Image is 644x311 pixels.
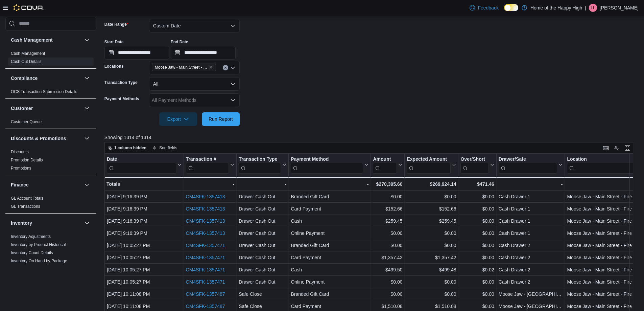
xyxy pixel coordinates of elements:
[11,75,38,82] h3: Compliance
[499,278,563,286] div: Cash Drawer 2
[186,194,225,199] a: CM4SFK-1357413
[107,156,182,174] button: Date
[11,105,81,112] button: Customer
[407,278,456,286] div: $0.00
[114,145,146,151] span: 1 column hidden
[107,193,182,201] div: [DATE] 9:16:39 PM
[11,150,29,154] a: Discounts
[499,290,563,298] div: Moose Jaw - [GEOGRAPHIC_DATA]
[499,302,563,310] div: Moose Jaw - [GEOGRAPHIC_DATA]
[83,74,91,82] button: Compliance
[373,278,402,286] div: $0.00
[5,118,96,129] div: Customer
[186,230,225,236] a: CM4SFK-1357413
[107,266,182,274] div: [DATE] 10:05:27 PM
[623,144,631,152] button: Enter fullscreen
[460,266,494,274] div: $0.02
[11,89,77,94] a: OCS Transaction Submission Details
[11,220,81,226] button: Inventory
[186,180,234,188] div: -
[407,205,456,213] div: $152.66
[499,180,563,188] div: -
[186,206,225,212] a: CM4SFK-1357413
[291,302,368,310] div: Card Payment
[107,156,176,174] div: Date
[107,241,182,249] div: [DATE] 10:05:27 PM
[460,302,494,310] div: $0.00
[104,46,169,60] input: Press the down key to open a popover containing a calendar.
[460,156,488,174] div: Over/Short
[11,149,29,155] span: Discounts
[186,267,225,272] a: CM4SFK-1357471
[239,266,286,274] div: Drawer Cash Out
[460,229,494,237] div: $0.00
[499,266,563,274] div: Cash Drawer 2
[186,243,225,248] a: CM4SFK-1357471
[291,266,368,274] div: Cash
[11,59,42,64] span: Cash Out Details
[478,4,498,11] span: Feedback
[11,166,31,171] a: Promotions
[5,194,96,213] div: Finance
[460,180,494,188] div: $471.46
[163,112,193,126] span: Export
[291,193,368,201] div: Branded Gift Card
[209,116,233,123] span: Run Report
[186,279,225,285] a: CM4SFK-1357471
[600,4,639,12] p: [PERSON_NAME]
[186,218,225,224] a: CM4SFK-1357413
[11,242,66,247] a: Inventory by Product Historical
[11,37,53,43] h3: Cash Management
[107,290,182,298] div: [DATE] 10:11:08 PM
[291,156,363,163] div: Payment Method
[11,135,81,142] button: Discounts & Promotions
[11,165,31,171] span: Promotions
[11,220,32,226] h3: Inventory
[11,51,45,56] span: Cash Management
[11,196,43,201] a: GL Account Totals
[149,77,240,91] button: All
[83,181,91,189] button: Finance
[107,302,182,310] div: [DATE] 10:11:08 PM
[11,135,66,142] h3: Discounts & Promotions
[186,304,225,309] a: CM4SFK-1357487
[407,193,456,201] div: $0.00
[373,156,397,174] div: Amount
[223,65,228,70] button: Clear input
[602,144,610,152] button: Keyboard shortcuts
[585,4,586,12] p: |
[460,290,494,298] div: $0.00
[407,156,456,174] button: Expected Amount
[5,148,96,175] div: Discounts & Promotions
[407,253,456,262] div: $1,357.42
[11,242,66,247] span: Inventory by Product Historical
[460,193,494,201] div: $0.00
[407,290,456,298] div: $0.00
[239,229,286,237] div: Drawer Cash Out
[104,96,139,102] label: Payment Methods
[186,156,229,174] div: Transaction # URL
[149,19,240,32] button: Custom Date
[460,217,494,225] div: $0.00
[171,46,236,60] input: Press the down key to open a popover containing a calendar.
[11,234,51,239] a: Inventory Adjustments
[407,241,456,249] div: $0.00
[11,259,67,263] a: Inventory On Hand by Package
[239,180,286,188] div: -
[186,291,225,297] a: CM4SFK-1357487
[373,156,397,163] div: Amount
[291,156,368,174] button: Payment Method
[407,156,451,174] div: Expected Amount
[291,180,368,188] div: -
[499,193,563,201] div: Cash Drawer 1
[5,88,96,98] div: Compliance
[107,278,182,286] div: [DATE] 10:05:27 PM
[239,205,286,213] div: Drawer Cash Out
[589,4,597,12] div: Lukas Leibel
[291,217,368,225] div: Cash
[11,89,77,94] span: OCS Transaction Submission Details
[14,4,44,11] img: Cova
[11,119,42,124] a: Customer Queue
[104,64,124,69] label: Locations
[499,217,563,225] div: Cash Drawer 1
